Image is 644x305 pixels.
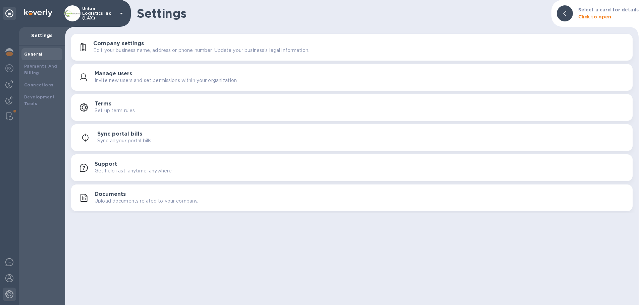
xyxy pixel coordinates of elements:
p: Get help fast, anytime, anywhere [95,167,172,174]
b: Payments And Billing [24,64,57,75]
h3: Support [95,161,117,167]
p: Set up term rules [95,107,135,114]
h3: Documents [95,191,126,198]
p: Sync all your portal bills [97,137,151,144]
button: Sync portal billsSync all your portal bills [71,124,633,151]
h3: Company settings [93,41,144,47]
h3: Sync portal bills [97,131,142,137]
p: Settings [24,32,60,39]
p: Invite new users and set permissions within your organization. [95,77,238,84]
h1: Settings [137,6,546,20]
button: TermsSet up term rules [71,94,633,121]
b: General [24,52,43,57]
h3: Terms [95,101,111,107]
button: DocumentsUpload documents related to your company. [71,184,633,211]
button: Manage usersInvite new users and set permissions within your organization. [71,64,633,91]
p: Union Logistics Inc (LAX) [82,6,116,20]
p: Upload documents related to your company. [95,198,198,205]
img: Logo [24,9,52,17]
h3: Manage users [95,71,132,77]
b: Development Tools [24,94,55,106]
button: Company settingsEdit your business name, address or phone number. Update your business's legal in... [71,34,633,61]
button: SupportGet help fast, anytime, anywhere [71,154,633,181]
img: Foreign exchange [5,64,13,72]
div: Unpin categories [3,7,16,20]
b: Click to open [578,14,611,19]
p: Edit your business name, address or phone number. Update your business's legal information. [93,47,309,54]
b: Connections [24,82,53,87]
b: Select a card for details [578,7,639,12]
